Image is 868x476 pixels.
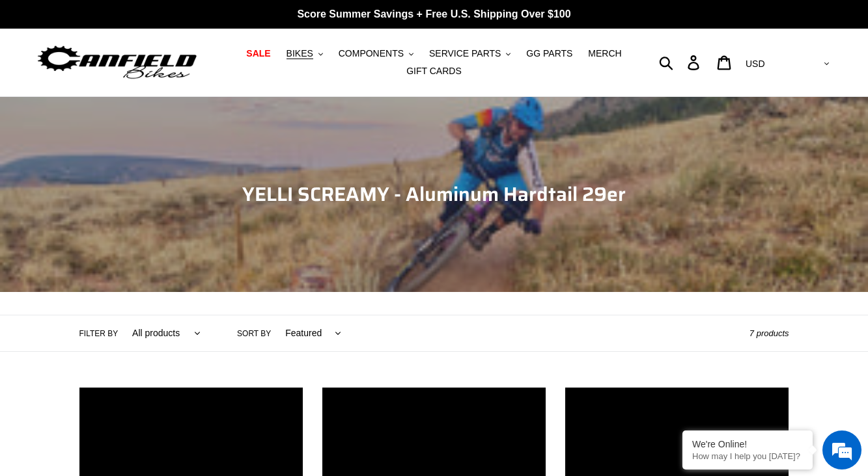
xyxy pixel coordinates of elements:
[520,45,579,62] a: GG PARTS
[339,48,404,59] span: COMPONENTS
[240,45,277,62] a: SALE
[79,328,119,339] label: Filter by
[581,45,628,62] a: MERCH
[526,48,572,59] span: GG PARTS
[280,45,329,62] button: BIKES
[588,48,621,59] span: MERCH
[242,179,626,209] span: YELLI SCREAMY - Aluminum Hardtail 29er
[287,48,313,59] span: BIKES
[237,328,271,339] label: Sort by
[332,45,420,62] button: COMPONENTS
[429,48,501,59] span: SERVICE PARTS
[749,328,789,338] span: 7 products
[692,439,803,449] div: We're Online!
[246,48,270,59] span: SALE
[692,451,803,461] p: How may I help you today?
[36,42,199,83] img: Canfield Bikes
[423,45,517,62] button: SERVICE PARTS
[400,62,468,80] a: GIFT CARDS
[406,66,462,77] span: GIFT CARDS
